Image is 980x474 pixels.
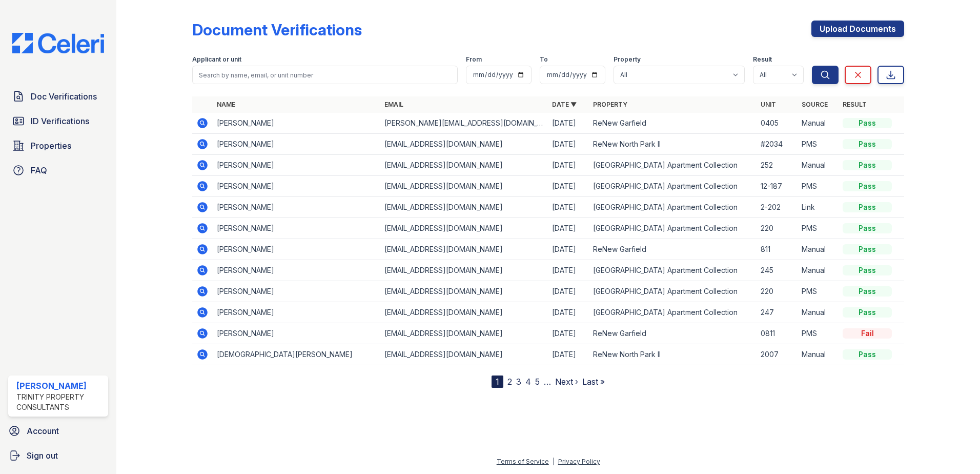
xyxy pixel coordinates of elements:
td: ReNew Garfield [589,323,757,344]
td: 0811 [757,323,798,344]
input: Search by name, email, or unit number [192,66,458,84]
td: [DATE] [548,176,589,197]
td: [GEOGRAPHIC_DATA] Apartment Collection [589,260,757,281]
div: Pass [843,160,892,170]
a: Privacy Policy [558,458,600,465]
a: ID Verifications [8,111,108,131]
div: Pass [843,265,892,275]
td: 0405 [757,113,798,134]
div: 1 [492,376,503,388]
td: ReNew North Park II [589,134,757,155]
a: Date ▼ [552,101,577,108]
div: Pass [843,286,892,297]
td: [DATE] [548,281,589,302]
td: PMS [798,176,839,197]
div: | [553,458,555,465]
td: 811 [757,239,798,260]
td: [DATE] [548,260,589,281]
td: [PERSON_NAME] [213,176,380,197]
td: [EMAIL_ADDRESS][DOMAIN_NAME] [380,176,548,197]
a: Sign out [4,445,112,466]
td: Manual [798,155,839,176]
td: Manual [798,260,839,281]
span: ID Verifications [31,115,89,127]
td: [EMAIL_ADDRESS][DOMAIN_NAME] [380,134,548,155]
td: [GEOGRAPHIC_DATA] Apartment Collection [589,155,757,176]
td: [GEOGRAPHIC_DATA] Apartment Collection [589,218,757,239]
td: [DATE] [548,239,589,260]
td: [GEOGRAPHIC_DATA] Apartment Collection [589,176,757,197]
span: … [544,376,551,388]
a: Properties [8,135,108,156]
td: [PERSON_NAME] [213,113,380,134]
td: Link [798,197,839,218]
td: 2-202 [757,197,798,218]
td: [GEOGRAPHIC_DATA] Apartment Collection [589,302,757,323]
div: Pass [843,307,892,318]
td: [PERSON_NAME] [213,197,380,218]
a: Name [217,101,235,108]
a: 4 [525,377,531,387]
a: Terms of Service [497,458,549,465]
td: 245 [757,260,798,281]
a: Result [843,101,867,108]
td: Manual [798,113,839,134]
td: [DATE] [548,302,589,323]
div: Pass [843,139,892,149]
div: Trinity Property Consultants [16,392,104,412]
td: [PERSON_NAME] [213,323,380,344]
td: [DATE] [548,218,589,239]
div: Pass [843,349,892,360]
div: Pass [843,202,892,212]
span: Sign out [27,449,58,462]
td: [DATE] [548,155,589,176]
td: [GEOGRAPHIC_DATA] Apartment Collection [589,281,757,302]
td: [PERSON_NAME] [213,281,380,302]
td: [EMAIL_ADDRESS][DOMAIN_NAME] [380,281,548,302]
a: Next › [555,377,578,387]
td: [PERSON_NAME] [213,134,380,155]
span: Doc Verifications [31,90,97,103]
td: Manual [798,302,839,323]
td: PMS [798,218,839,239]
div: [PERSON_NAME] [16,380,104,392]
div: Fail [843,328,892,339]
div: Document Verifications [192,21,362,39]
td: [DATE] [548,344,589,365]
td: ReNew North Park II [589,344,757,365]
td: Manual [798,344,839,365]
td: [EMAIL_ADDRESS][DOMAIN_NAME] [380,155,548,176]
div: Pass [843,118,892,128]
img: CE_Logo_Blue-a8612792a0a2168367f1c8372b55b34899dd931a85d93a1a3d3e32e68fde9ad4.png [4,33,112,53]
a: Unit [761,101,776,108]
a: Account [4,421,112,441]
td: 12-187 [757,176,798,197]
td: [EMAIL_ADDRESS][DOMAIN_NAME] [380,197,548,218]
td: 247 [757,302,798,323]
td: PMS [798,134,839,155]
td: [EMAIL_ADDRESS][DOMAIN_NAME] [380,323,548,344]
a: Source [802,101,828,108]
td: [PERSON_NAME] [213,218,380,239]
label: Applicant or unit [192,55,241,64]
label: From [466,55,482,64]
td: #2034 [757,134,798,155]
a: Doc Verifications [8,86,108,107]
a: 2 [507,377,512,387]
td: [DATE] [548,323,589,344]
td: 252 [757,155,798,176]
td: 220 [757,281,798,302]
span: FAQ [31,164,47,176]
a: 3 [516,377,521,387]
td: [EMAIL_ADDRESS][DOMAIN_NAME] [380,260,548,281]
td: [GEOGRAPHIC_DATA] Apartment Collection [589,197,757,218]
td: Manual [798,239,839,260]
td: 220 [757,218,798,239]
a: Email [384,101,403,108]
td: [DATE] [548,134,589,155]
label: Result [753,55,772,64]
span: Properties [31,140,71,152]
td: [PERSON_NAME] [213,239,380,260]
td: [EMAIL_ADDRESS][DOMAIN_NAME] [380,218,548,239]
